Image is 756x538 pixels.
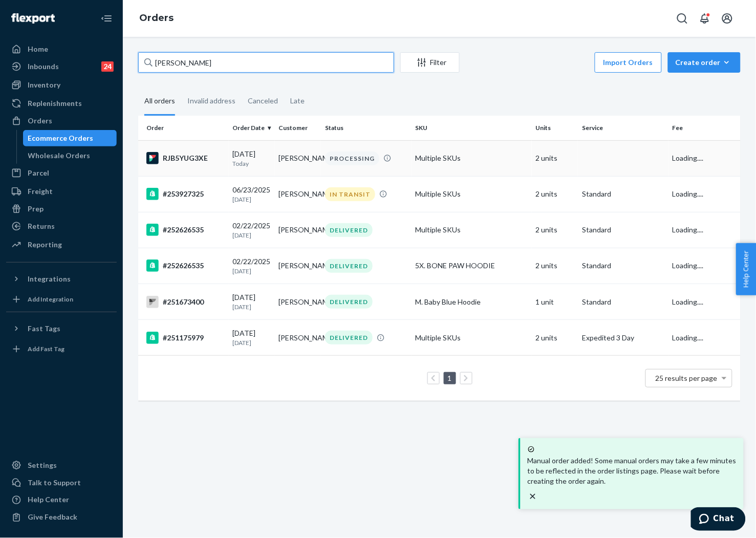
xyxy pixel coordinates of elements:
div: IN TRANSIT [325,187,375,201]
div: #251175979 [146,332,225,344]
td: Loading.... [668,320,741,356]
td: 2 units [532,140,578,176]
td: Loading.... [668,212,741,248]
div: 06/23/2025 [233,185,271,204]
a: Inventory [6,77,117,93]
a: Help Center [6,492,117,508]
th: Units [532,116,578,140]
div: PROCESSING [325,152,379,165]
div: 02/22/2025 [233,256,271,275]
button: Give Feedback [6,509,117,526]
td: [PERSON_NAME] [275,248,321,284]
div: #252626535 [146,260,225,272]
p: Standard [582,261,664,271]
td: 2 units [532,176,578,212]
div: #252626535 [146,224,225,236]
th: Fee [668,116,741,140]
div: Wholesale Orders [28,150,91,161]
div: Give Feedback [28,512,77,523]
div: Replenishments [28,98,82,109]
td: 1 unit [532,284,578,320]
div: DELIVERED [325,331,373,345]
a: Add Integration [6,291,117,308]
button: Integrations [6,271,117,287]
div: Help Center [28,495,69,505]
td: Loading.... [668,176,741,212]
td: [PERSON_NAME] [275,320,321,356]
td: Loading.... [668,284,741,320]
th: Service [578,116,668,140]
a: Freight [6,183,117,200]
a: Prep [6,201,117,217]
div: 24 [101,61,114,72]
a: Wholesale Orders [23,147,117,164]
button: Close Navigation [96,8,117,29]
div: Parcel [28,168,49,178]
div: 02/22/2025 [233,221,271,240]
a: Replenishments [6,95,117,112]
button: Open account menu [717,8,738,29]
td: Loading.... [668,140,741,176]
td: [PERSON_NAME] [275,176,321,212]
div: Ecommerce Orders [28,133,94,143]
div: DELIVERED [325,295,373,309]
th: Order [138,116,229,140]
div: [DATE] [233,149,271,168]
div: Late [290,88,305,114]
p: [DATE] [233,195,271,204]
div: DELIVERED [325,223,373,237]
iframe: Opens a widget where you can chat to one of our agents [691,507,746,533]
div: #253927325 [146,188,225,200]
a: Inbounds24 [6,58,117,75]
a: Reporting [6,236,117,253]
td: Multiple SKUs [412,140,532,176]
div: M. Baby Blue Hoodie [416,297,528,307]
div: Talk to Support [28,478,81,488]
button: Import Orders [595,52,662,73]
p: Expedited 3 Day [582,333,664,343]
div: Orders [28,116,52,126]
p: Today [233,159,271,168]
p: Manual order added! Some manual orders may take a few minutes to be reflected in the order listin... [528,456,737,486]
ol: breadcrumbs [131,4,182,33]
div: Inbounds [28,61,59,72]
div: Inventory [28,80,60,90]
p: [DATE] [233,231,271,240]
span: 25 results per page [656,374,718,382]
th: SKU [412,116,532,140]
p: Standard [582,225,664,235]
div: Home [28,44,48,54]
button: Create order [668,52,741,73]
div: #251673400 [146,296,225,308]
p: [DATE] [233,303,271,311]
div: [DATE] [233,328,271,347]
p: Standard [582,189,664,199]
td: 2 units [532,212,578,248]
div: Add Fast Tag [28,345,64,353]
a: Settings [6,457,117,474]
div: DELIVERED [325,259,373,273]
div: All orders [144,88,175,116]
p: Standard [582,297,664,307]
a: Orders [139,12,174,24]
button: Filter [400,52,460,73]
a: Page 1 is your current page [446,374,454,382]
div: Prep [28,204,44,214]
div: RJB5YUG3XE [146,152,225,164]
div: Freight [28,186,53,197]
div: Fast Tags [28,324,60,334]
svg: close toast [528,491,538,502]
td: Multiple SKUs [412,212,532,248]
td: 2 units [532,320,578,356]
a: Ecommerce Orders [23,130,117,146]
a: Orders [6,113,117,129]
div: Customer [279,123,317,132]
button: Talk to Support [6,475,117,491]
td: 2 units [532,248,578,284]
div: [DATE] [233,292,271,311]
td: [PERSON_NAME] [275,212,321,248]
th: Order Date [229,116,275,140]
td: Multiple SKUs [412,320,532,356]
td: Multiple SKUs [412,176,532,212]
